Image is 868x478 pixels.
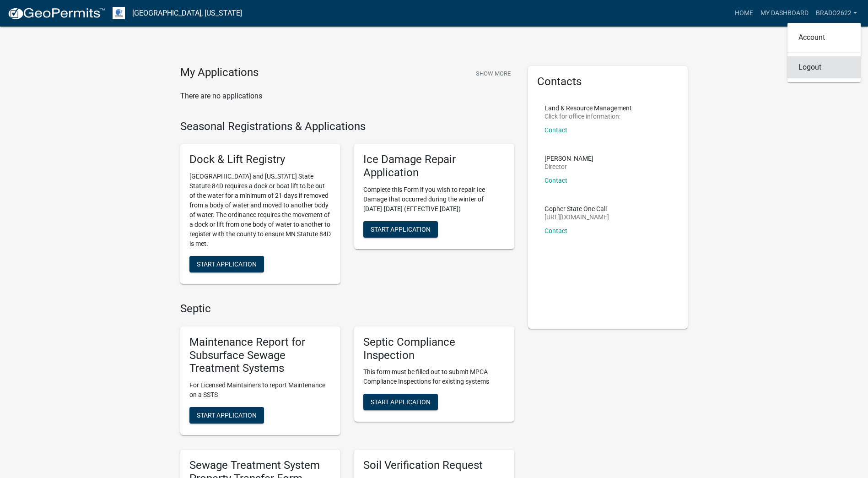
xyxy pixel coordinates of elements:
h5: Septic Compliance Inspection [363,336,505,362]
h5: Soil Verification Request [363,459,505,472]
a: My Dashboard [757,5,812,22]
h5: Contacts [537,75,679,88]
h4: My Applications [180,66,259,80]
p: [GEOGRAPHIC_DATA] and [US_STATE] State Statute 84D requires a dock or boat lift to be out of the ... [189,172,331,249]
a: Home [731,5,757,22]
a: Logout [787,56,861,78]
h4: Septic [180,302,514,315]
a: Contact [545,177,567,184]
img: Otter Tail County, Minnesota [113,7,125,19]
div: brado2622 [787,23,861,82]
a: brado2622 [812,5,861,22]
p: Click for office information: [545,113,632,119]
p: [URL][DOMAIN_NAME] [545,214,609,220]
h5: Ice Damage Repair Application [363,153,505,179]
p: Land & Resource Management [545,105,632,111]
button: Start Application [189,407,264,424]
button: Start Application [189,256,264,272]
h4: Seasonal Registrations & Applications [180,120,514,133]
a: Contact [545,126,567,134]
h5: Maintenance Report for Subsurface Sewage Treatment Systems [189,336,331,375]
h5: Dock & Lift Registry [189,153,331,166]
p: This form must be filled out to submit MPCA Compliance Inspections for existing systems [363,367,505,386]
button: Show More [472,66,514,81]
p: Gopher State One Call [545,206,609,212]
button: Start Application [363,221,438,238]
p: Complete this Form if you wish to repair Ice Damage that occurred during the winter of [DATE]-[DA... [363,185,505,214]
p: There are no applications [180,91,514,102]
p: [PERSON_NAME] [545,155,593,162]
p: For Licensed Maintainers to report Maintenance on a SSTS [189,380,331,400]
a: Account [787,27,861,49]
a: Contact [545,227,567,234]
span: Start Application [197,261,257,268]
span: Start Application [197,412,257,419]
span: Start Application [371,225,431,233]
a: [GEOGRAPHIC_DATA], [US_STATE] [132,5,242,21]
p: Director [545,163,593,170]
span: Start Application [371,398,431,406]
button: Start Application [363,394,438,410]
